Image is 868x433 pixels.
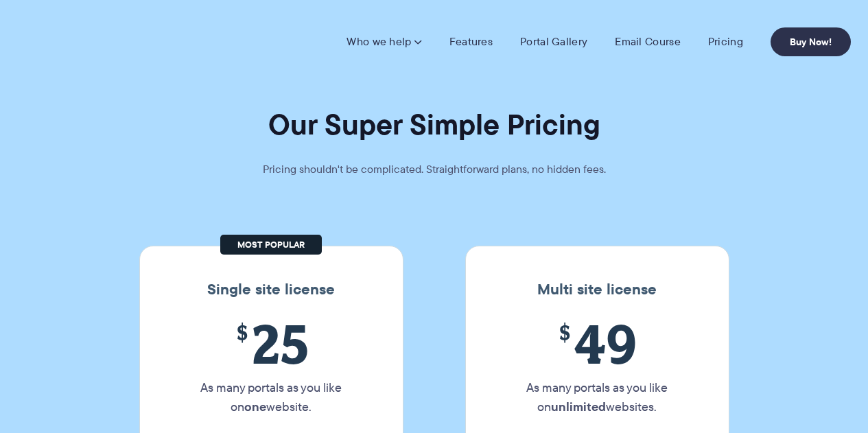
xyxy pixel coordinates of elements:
[347,35,421,49] a: Who we help
[504,378,691,417] p: As many portals as you like on websites.
[449,35,493,49] a: Features
[178,378,365,417] p: As many portals as you like on website.
[708,35,743,49] a: Pricing
[480,281,715,299] h3: Multi site license
[771,27,851,56] a: Buy Now!
[154,281,389,299] h3: Single site license
[228,160,640,179] p: Pricing shouldn't be complicated. Straightforward plans, no hidden fees.
[520,35,587,49] a: Portal Gallery
[178,312,365,375] span: 25
[244,397,266,416] strong: one
[551,397,606,416] strong: unlimited
[615,35,681,49] a: Email Course
[504,312,691,375] span: 49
